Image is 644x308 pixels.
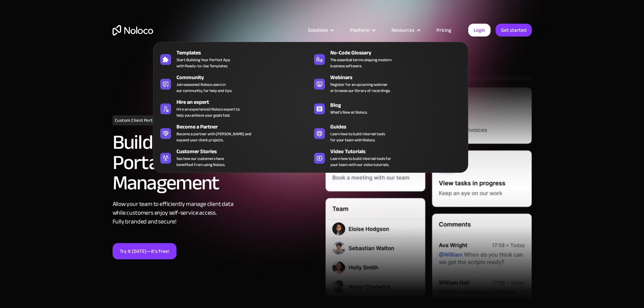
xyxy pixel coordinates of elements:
[311,121,464,144] a: GuidesLearn how to build internal toolsfor your team with Noloco.
[176,106,240,118] div: Hire an experienced Noloco expert to help you achieve your goals fast.
[113,25,153,35] a: home
[428,26,460,34] a: Pricing
[311,97,464,120] a: BlogWhat's New at Noloco.
[330,147,468,156] div: Video Tutorials
[330,101,468,109] div: Blog
[311,72,464,95] a: WebinarsRegister for an upcoming webinaror browse our library of recordings.
[176,81,232,94] span: Join seasoned Noloco users in our community, for help and tips.
[176,156,225,168] span: See how our customers have benefited from using Noloco.
[391,26,414,34] div: Resources
[330,57,391,69] span: The essential terms shaping modern business software.
[176,147,314,156] div: Customer Stories
[157,72,311,95] a: CommunityJoin seasoned Noloco users inour community, for help and tips.
[341,26,383,34] div: Platform
[330,109,367,115] span: What's New at Noloco.
[176,57,230,69] span: Start Building Your Perfect App with Ready-to-Use Templates
[330,49,468,57] div: No-Code Glossary
[330,123,468,131] div: Guides
[113,243,176,259] a: Try it [DATE]—it’s free!
[113,200,319,226] div: Allow your team to efficiently manage client data while customers enjoy self-service access. Full...
[383,26,428,34] div: Resources
[496,24,532,37] a: Get started
[113,132,319,193] h2: Build a Custom Client Portal for Seamless Client Management
[157,121,311,144] a: Become a PartnerBecome a partner with [PERSON_NAME] andexpand your client projects.
[311,146,464,169] a: Video TutorialsLearn how to build internal tools foryour team with our video tutorials.
[157,146,311,169] a: Customer StoriesSee how our customers havebenefited from using Noloco.
[330,81,390,94] span: Register for an upcoming webinar or browse our library of recordings.
[176,123,314,131] div: Become a Partner
[176,131,252,143] div: Become a partner with [PERSON_NAME] and expand your client projects.
[308,26,328,34] div: Solutions
[330,156,391,168] span: Learn how to build internal tools for your team with our video tutorials.
[350,26,369,34] div: Platform
[330,73,468,81] div: Webinars
[300,26,341,34] div: Solutions
[176,49,314,57] div: Templates
[468,24,491,37] a: Login
[176,98,314,106] div: Hire an expert
[157,97,311,120] a: Hire an expertHire an experienced Noloco expert tohelp you achieve your goals fast.
[153,32,468,173] nav: Resources
[176,73,314,81] div: Community
[113,115,175,125] h1: Custom Client Portal Builder
[157,47,311,70] a: TemplatesStart Building Your Perfect Appwith Ready-to-Use Templates
[330,131,385,143] span: Learn how to build internal tools for your team with Noloco.
[311,47,464,70] a: No-Code GlossaryThe essential terms shaping modernbusiness software.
